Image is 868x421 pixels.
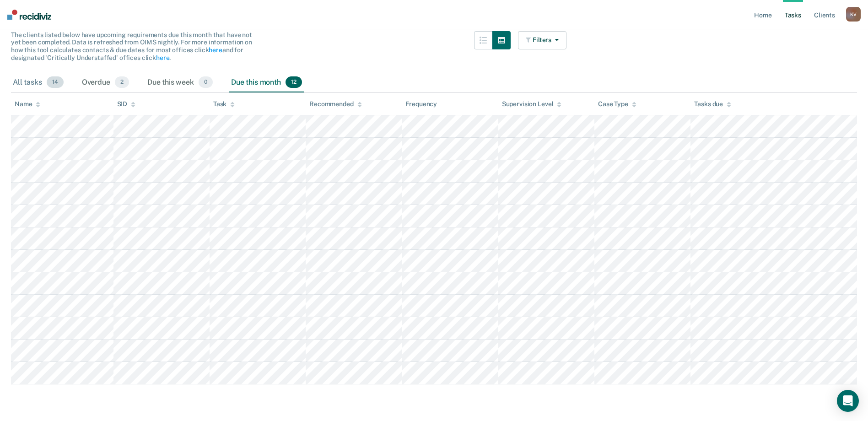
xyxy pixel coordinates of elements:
[146,73,215,93] div: Due this week0
[309,100,361,108] div: Recommended
[846,7,861,22] div: K V
[518,31,566,49] button: Filters
[598,100,636,108] div: Case Type
[156,54,169,61] a: here
[11,31,252,61] span: The clients listed below have upcoming requirements due this month that have not yet been complet...
[405,100,437,108] div: Frequency
[229,73,304,93] div: Due this month12
[199,76,213,88] span: 0
[213,100,235,108] div: Task
[846,7,861,22] button: KV
[694,100,731,108] div: Tasks due
[837,390,859,412] div: Open Intercom Messenger
[209,46,222,54] a: here
[7,10,51,20] img: Recidiviz
[502,100,562,108] div: Supervision Level
[117,100,136,108] div: SID
[15,100,40,108] div: Name
[115,76,129,88] span: 2
[286,76,302,88] span: 12
[80,73,131,93] div: Overdue2
[11,73,65,93] div: All tasks14
[47,76,64,88] span: 14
